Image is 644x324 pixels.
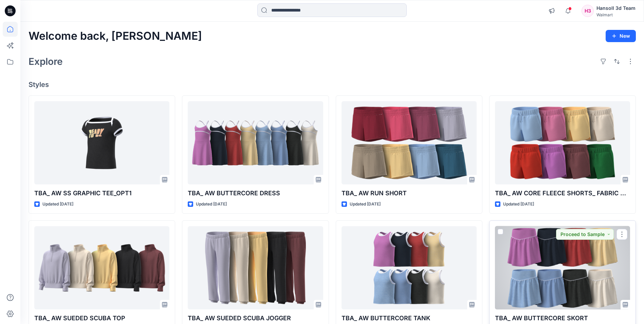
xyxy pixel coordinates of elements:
[582,5,594,17] div: H3
[596,4,636,12] div: Hansoll 3d Team
[350,201,381,208] p: Updated [DATE]
[342,313,477,323] p: TBA_ AW BUTTERCORE TANK
[342,226,477,309] a: TBA_ AW BUTTERCORE TANK
[495,226,630,309] a: TBA_ AW BUTTERCORE SKORT
[34,188,169,198] p: TBA_ AW SS GRAPHIC TEE_OPT1
[29,30,202,42] h2: Welcome back, [PERSON_NAME]
[606,30,636,42] button: New
[42,201,73,208] p: Updated [DATE]
[34,226,169,309] a: TBA_ AW SUEDED SCUBA TOP
[29,56,63,67] h2: Explore
[495,101,630,184] a: TBA_ AW CORE FLEECE SHORTS_ FABRIC OPT(2)
[342,101,477,184] a: TBA_ AW RUN SHORT
[188,101,323,184] a: TBA_ AW BUTTERCORE DRESS
[196,201,227,208] p: Updated [DATE]
[188,188,323,198] p: TBA_ AW BUTTERCORE DRESS
[503,201,534,208] p: Updated [DATE]
[596,12,636,17] div: Walmart
[188,313,323,323] p: TBA_ AW SUEDED SCUBA JOGGER
[495,313,630,323] p: TBA_ AW BUTTERCORE SKORT
[188,226,323,309] a: TBA_ AW SUEDED SCUBA JOGGER
[34,101,169,184] a: TBA_ AW SS GRAPHIC TEE_OPT1
[34,313,169,323] p: TBA_ AW SUEDED SCUBA TOP
[495,188,630,198] p: TBA_ AW CORE FLEECE SHORTS_ FABRIC OPT(2)
[29,80,636,89] h4: Styles
[342,188,477,198] p: TBA_ AW RUN SHORT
